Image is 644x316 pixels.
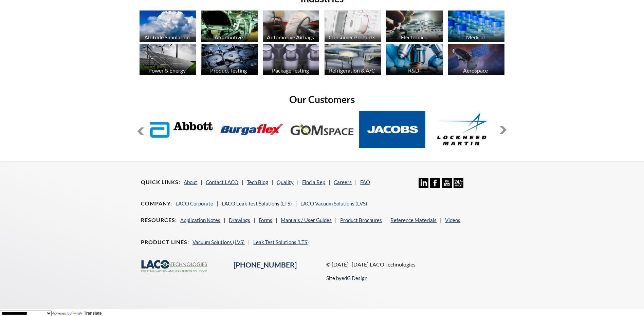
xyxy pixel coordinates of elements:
a: Application Notes [180,217,220,223]
a: Automotive [201,11,258,44]
a: edG Design [342,275,367,281]
img: industry_Electronics_670x376.jpg [386,11,443,42]
img: industry_HVAC_670x376.jpg [325,44,381,75]
p: © [DATE] -[DATE] LACO Technologies [326,260,503,269]
div: Automotive [200,34,257,40]
div: Consumer Products [324,34,380,40]
img: industry_R_D_670x376.jpg [386,44,443,75]
div: Electronics [385,34,442,40]
img: industry_AltitudeSim_670x376.jpg [140,11,196,42]
a: Consumer Products [325,11,381,44]
img: industry_Auto-Airbag_670x376.jpg [263,11,319,42]
a: Vacuum Solutions (LVS) [192,239,245,245]
h4: Quick Links [141,179,180,186]
h4: Product Lines [141,239,189,246]
a: Forms [259,217,272,223]
img: Jacobs.jpg [359,111,425,148]
img: industry_Medical_670x376.jpg [448,11,504,42]
a: 24/7 Support [454,183,463,189]
a: Tech Blog [247,179,268,185]
div: Package Testing [262,67,319,74]
div: Product Testing [200,67,257,74]
a: FAQ [360,179,370,185]
div: Power & Energy [139,67,195,74]
div: Refrigeration & A/C [324,67,380,74]
div: Altitude Simulation [139,34,195,40]
img: 24/7 Support Icon [454,178,463,188]
a: LACO Vacuum Solutions (LVS) [300,200,367,206]
div: Medical [447,34,504,40]
a: Quality [277,179,294,185]
h4: Company [141,200,172,207]
img: industry_ProductTesting_670x376.jpg [201,44,258,75]
a: Manuals / User Guides [281,217,332,223]
a: Drawings [229,217,250,223]
a: Leak Test Solutions (LTS) [253,239,309,245]
a: Find a Rep [302,179,325,185]
a: Aerospace [448,44,504,77]
a: Automotive Airbags [263,11,319,44]
img: Google Translate [71,312,84,316]
a: Videos [445,217,460,223]
img: industry_Power-2_670x376.jpg [140,44,196,75]
a: Contact LACO [206,179,238,185]
h4: Resources [141,217,177,224]
p: Site by [326,274,367,282]
a: Electronics [386,11,443,44]
a: About [184,179,197,185]
a: Reference Materials [390,217,437,223]
img: Lockheed-Martin.jpg [429,111,496,148]
a: Refrigeration & A/C [325,44,381,77]
img: industry_Consumer_670x376.jpg [325,11,381,42]
a: R&D [386,44,443,77]
a: Translate [71,311,102,316]
a: LACO Leak Test Solutions (LTS) [222,200,292,206]
a: LACO Corporate [176,200,213,206]
a: Altitude Simulation [140,11,196,44]
a: [PHONE_NUMBER] [234,260,297,269]
a: Medical [448,11,504,44]
img: Burgaflex.jpg [219,111,285,148]
a: Product Brochures [340,217,382,223]
a: Product Testing [201,44,258,77]
img: industry_Package_670x376.jpg [263,44,319,75]
img: Artboard_1.jpg [448,44,504,75]
img: GOM-Space.jpg [289,111,355,148]
div: Aerospace [447,67,504,74]
a: Power & Energy [140,44,196,77]
div: Automotive Airbags [262,34,319,40]
img: industry_Automotive_670x376.jpg [201,11,258,42]
a: Careers [334,179,352,185]
a: Package Testing [263,44,319,77]
h2: Our Customers [137,93,507,106]
img: Abbott-Labs.jpg [148,111,215,148]
div: R&D [385,67,442,74]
